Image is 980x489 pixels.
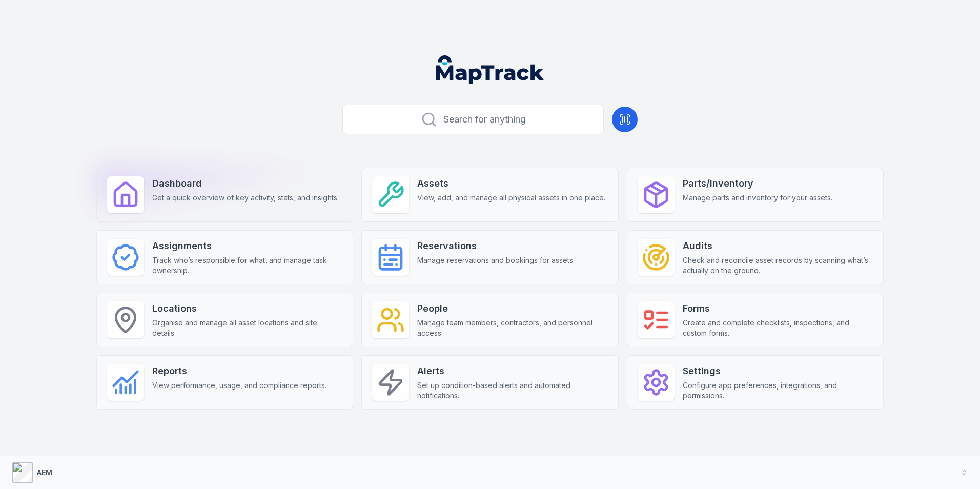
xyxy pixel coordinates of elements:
a: Parts/InventoryManage parts and inventory for your assets. [627,168,884,222]
span: Create and complete checklists, inspections, and custom forms. [683,318,873,338]
strong: Alerts [417,364,607,378]
a: AssetsView, add, and manage all physical assets in one place. [361,168,618,222]
strong: Settings [683,364,873,378]
span: Configure app preferences, integrations, and permissions. [683,380,873,401]
a: PeopleManage team members, contractors, and personnel access. [361,293,618,347]
a: AlertsSet up condition-based alerts and automated notifications. [361,355,618,410]
span: Search for anything [443,112,526,127]
nav: Global [420,55,560,84]
span: Set up condition-based alerts and automated notifications. [417,380,607,401]
a: SettingsConfigure app preferences, integrations, and permissions. [627,355,884,410]
span: Manage parts and inventory for your assets. [683,193,832,203]
strong: AEM [37,468,52,477]
a: AuditsCheck and reconcile asset records by scanning what’s actually on the ground. [627,230,884,284]
a: FormsCreate and complete checklists, inspections, and custom forms. [627,293,884,347]
span: View, add, and manage all physical assets in one place. [417,193,605,203]
strong: Reservations [417,239,575,253]
a: LocationsOrganise and manage all asset locations and site details. [96,293,353,347]
span: Check and reconcile asset records by scanning what’s actually on the ground. [683,255,873,276]
strong: Forms [683,301,873,316]
span: Organise and manage all asset locations and site details. [152,318,342,338]
strong: Assignments [152,239,342,253]
a: ReservationsManage reservations and bookings for assets. [361,230,618,284]
a: ReportsView performance, usage, and compliance reports. [96,355,353,410]
strong: People [417,301,607,316]
strong: Dashboard [152,176,339,191]
span: View performance, usage, and compliance reports. [152,380,326,391]
span: Get a quick overview of key activity, stats, and insights. [152,193,339,203]
strong: Audits [683,239,873,253]
strong: Reports [152,364,326,378]
span: Manage reservations and bookings for assets. [417,255,575,266]
span: Track who’s responsible for what, and manage task ownership. [152,255,342,276]
strong: Parts/Inventory [683,176,832,191]
span: Manage team members, contractors, and personnel access. [417,318,607,338]
a: DashboardGet a quick overview of key activity, stats, and insights. [96,168,353,222]
strong: Assets [417,176,605,191]
button: Search for anything [342,105,604,134]
a: AssignmentsTrack who’s responsible for what, and manage task ownership. [96,230,353,284]
strong: Locations [152,301,342,316]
